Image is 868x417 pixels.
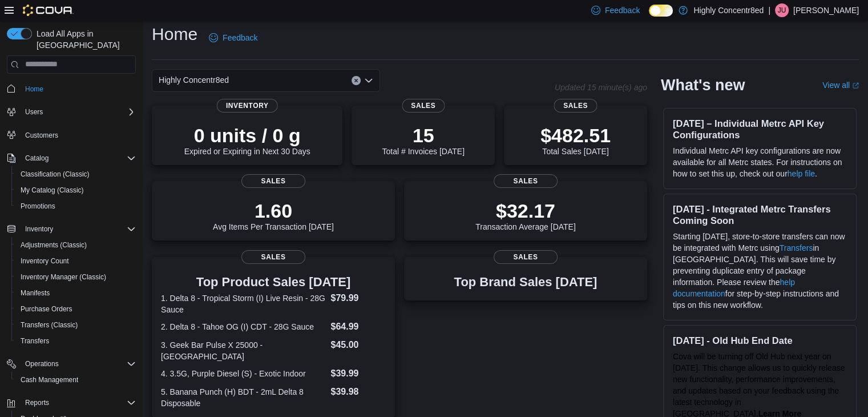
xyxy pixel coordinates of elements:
[382,124,464,156] div: Total # Invoices [DATE]
[555,83,647,92] p: Updated 15 minute(s) ago
[11,333,140,349] button: Transfers
[11,269,140,285] button: Inventory Manager (Classic)
[11,182,140,198] button: My Catalog (Classic)
[21,304,72,314] span: Purchase Orders
[11,166,140,182] button: Classification (Classic)
[21,357,63,371] button: Operations
[16,302,77,316] a: Purchase Orders
[161,386,326,409] dt: 5. Banana Punch (H) BDT - 2mL Delta 8 Disposable
[25,85,43,94] span: Home
[25,107,43,117] span: Users
[204,26,262,49] a: Feedback
[2,127,140,143] button: Customers
[2,104,140,120] button: Users
[16,199,60,213] a: Promotions
[159,73,229,87] span: Highly Concentr8ed
[382,124,464,147] p: 15
[21,222,136,236] span: Inventory
[21,375,78,384] span: Cash Management
[605,5,640,16] span: Feedback
[673,278,795,298] a: help documentation
[16,254,136,268] span: Inventory Count
[768,3,770,17] p: |
[21,202,55,211] span: Promotions
[11,237,140,253] button: Adjustments (Classic)
[822,81,859,90] a: View allExternal link
[161,321,326,332] dt: 2. Delta 8 - Tahoe OG (I) CDT - 28G Sauce
[454,275,597,289] h3: Top Brand Sales [DATE]
[16,167,94,181] a: Classification (Classic)
[475,199,576,231] div: Transaction Average [DATE]
[21,186,84,195] span: My Catalog (Classic)
[540,124,611,156] div: Total Sales [DATE]
[241,174,305,188] span: Sales
[330,291,385,305] dd: $79.99
[161,292,326,315] dt: 1. Delta 8 - Tropical Storm (I) Live Resin - 28G Sauce
[330,367,385,380] dd: $39.99
[21,240,87,250] span: Adjustments (Classic)
[25,131,58,140] span: Customers
[21,82,136,96] span: Home
[673,118,847,141] h3: [DATE] – Individual Metrc API Key Configurations
[16,270,136,284] span: Inventory Manager (Classic)
[775,3,789,17] div: Justin Urban
[494,250,558,264] span: Sales
[21,272,106,282] span: Inventory Manager (Classic)
[16,373,136,387] span: Cash Management
[780,243,813,252] a: Transfers
[11,285,140,301] button: Manifests
[852,82,859,89] svg: External link
[213,199,334,231] div: Avg Items Per Transaction [DATE]
[161,275,386,289] h3: Top Product Sales [DATE]
[213,199,334,222] p: 1.60
[16,302,136,316] span: Purchase Orders
[11,198,140,214] button: Promotions
[2,150,140,166] button: Catalog
[2,356,140,372] button: Operations
[649,5,673,17] input: Dark Mode
[21,128,136,142] span: Customers
[402,99,445,113] span: Sales
[475,199,576,222] p: $32.17
[11,301,140,317] button: Purchase Orders
[21,288,50,298] span: Manifests
[21,151,136,165] span: Catalog
[16,199,136,213] span: Promotions
[16,238,91,252] a: Adjustments (Classic)
[673,231,847,311] p: Starting [DATE], store-to-store transfers can now be integrated with Metrc using in [GEOGRAPHIC_D...
[16,183,88,197] a: My Catalog (Classic)
[673,203,847,226] h3: [DATE] - Integrated Metrc Transfers Coming Soon
[21,396,136,410] span: Reports
[21,357,136,371] span: Operations
[16,183,136,197] span: My Catalog (Classic)
[241,250,305,264] span: Sales
[16,254,74,268] a: Inventory Count
[21,105,136,119] span: Users
[330,320,385,334] dd: $64.99
[693,3,764,17] p: Highly Concentr8ed
[217,99,278,113] span: Inventory
[21,82,48,96] a: Home
[16,318,136,332] span: Transfers (Classic)
[2,395,140,411] button: Reports
[21,396,54,410] button: Reports
[21,336,49,346] span: Transfers
[223,32,257,43] span: Feedback
[16,318,82,332] a: Transfers (Classic)
[330,338,385,352] dd: $45.00
[21,105,47,119] button: Users
[32,28,136,51] span: Load All Apps in [GEOGRAPHIC_DATA]
[23,5,74,16] img: Cova
[16,286,54,300] a: Manifests
[2,221,140,237] button: Inventory
[25,398,49,407] span: Reports
[161,368,326,379] dt: 4. 3.5G, Purple Diesel (S) - Exotic Indoor
[21,320,78,330] span: Transfers (Classic)
[21,170,90,179] span: Classification (Classic)
[11,253,140,269] button: Inventory Count
[364,76,373,85] button: Open list of options
[352,76,361,85] button: Clear input
[184,124,310,147] p: 0 units / 0 g
[11,372,140,388] button: Cash Management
